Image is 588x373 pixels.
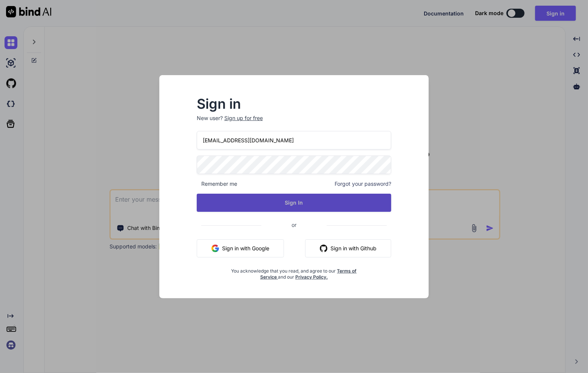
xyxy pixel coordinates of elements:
[197,131,392,150] input: Login or Email
[197,194,392,212] button: Sign In
[197,98,392,110] h2: Sign in
[260,268,357,280] a: Terms of Service
[261,216,327,234] span: or
[229,264,359,280] div: You acknowledge that you read, and agree to our and our
[197,239,284,257] button: Sign in with Google
[211,245,219,252] img: google
[305,239,391,257] button: Sign in with Github
[224,114,263,122] div: Sign up for free
[295,274,328,280] a: Privacy Policy.
[197,114,392,131] p: New user?
[335,180,391,188] span: Forgot your password?
[197,180,237,188] span: Remember me
[320,245,327,252] img: github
